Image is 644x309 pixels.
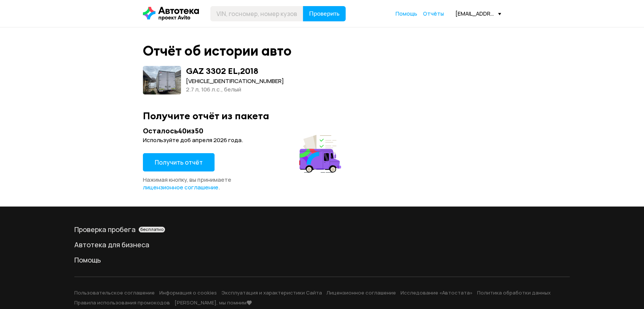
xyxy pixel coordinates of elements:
button: Получить отчёт [143,153,215,171]
span: лицензионное соглашение [143,183,218,191]
a: Помощь [74,255,570,264]
div: Осталось 40 из 50 [143,126,343,136]
div: Проверка пробега [74,225,570,234]
a: лицензионное соглашение [143,184,218,191]
span: Помощь [396,10,417,17]
a: Информация о cookies [159,289,217,296]
div: Отчёт об истории авто [143,43,292,59]
span: Нажимая кнопку, вы принимаете . [143,176,231,191]
a: Эксплуатация и характеристики Сайта [221,289,322,296]
span: бесплатно [140,227,163,232]
a: Политика обработки данных [477,289,551,296]
div: Получите отчёт из пакета [143,110,501,122]
a: Пользовательское соглашение [74,289,155,296]
div: Используйте до 6 апреля 2026 года . [143,136,343,144]
a: [PERSON_NAME], мы помним [175,299,252,306]
div: [VEHICLE_IDENTIFICATION_NUMBER] [186,77,284,85]
a: Автотека для бизнеса [74,240,570,249]
div: 2.7 л, 106 л.c., белый [186,85,284,94]
input: VIN, госномер, номер кузова [210,6,303,21]
a: Проверка пробегабесплатно [74,225,570,234]
a: Лицензионное соглашение [327,289,396,296]
a: Отчёты [423,10,444,18]
span: Получить отчёт [155,158,203,167]
a: Помощь [396,10,417,18]
div: [EMAIL_ADDRESS][DOMAIN_NAME] [455,10,501,17]
span: Проверить [309,11,340,17]
div: GAZ 3302 EL , 2018 [186,66,258,76]
a: Исследование «Автостата» [400,289,473,296]
a: Правила использования промокодов [74,299,170,306]
button: Проверить [303,6,346,21]
span: Отчёты [423,10,444,17]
